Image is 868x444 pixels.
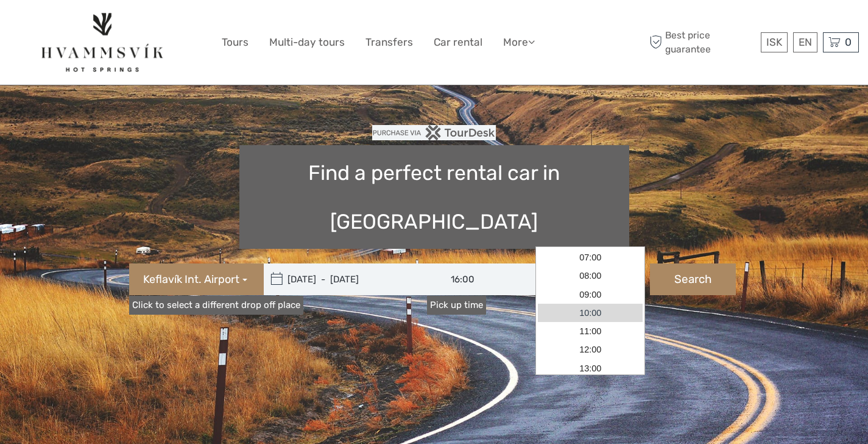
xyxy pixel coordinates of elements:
button: Keflavík Int. Airport [129,263,264,295]
a: Car rental [434,34,482,51]
button: Open LiveChat chat widget [140,19,155,34]
div: EN [793,32,817,52]
a: 09:00 [538,285,643,304]
a: Tours [222,34,249,51]
span: Keflavík Int. Airport [143,272,239,288]
span: ISK [766,36,782,48]
span: Best price guarantee [646,29,758,56]
input: Pick up time [427,263,537,295]
h1: Find a perfect rental car in [GEOGRAPHIC_DATA] [239,145,629,249]
span: 0 [843,36,853,48]
img: 3060-fc9f4620-2ca8-4157-96cf-ff9fd7402a81_logo_big.png [38,9,166,76]
img: PurchaseViaTourDesk.png [372,125,496,140]
input: Pick up and drop off date [264,263,428,295]
a: Transfers [365,34,413,51]
a: 07:00 [538,248,643,267]
a: 10:00 [538,304,643,322]
a: 08:00 [538,267,643,285]
a: 11:00 [538,322,643,340]
a: Click to select a different drop off place [129,296,303,315]
p: We're away right now. Please check back later! [17,21,138,31]
a: 12:00 [538,341,643,359]
a: 13:00 [538,359,643,378]
a: Multi-day tours [269,34,345,51]
label: Pick up time [427,296,486,315]
a: More [503,34,535,51]
button: Search [650,263,736,295]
